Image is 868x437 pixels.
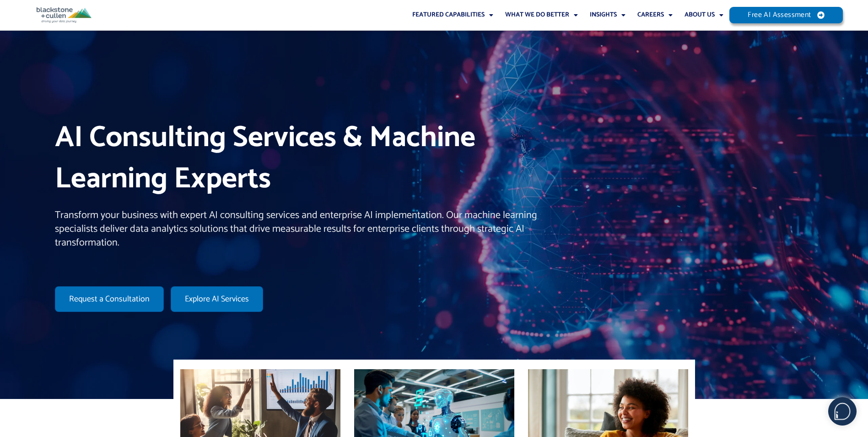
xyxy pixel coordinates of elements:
[69,295,150,303] span: Request a Consultation
[829,398,856,425] img: users%2F5SSOSaKfQqXq3cFEnIZRYMEs4ra2%2Fmedia%2Fimages%2F-Bulle%20blanche%20sans%20fond%20%2B%20ma...
[185,295,249,303] span: Explore AI Services
[171,286,263,312] a: Explore AI Services
[55,209,553,250] p: Transform your business with expert AI consulting services and enterprise AI implementation. Our ...
[55,118,553,200] h1: AI Consulting Services & Machine Learning Experts
[55,286,164,312] a: Request a Consultation
[729,7,843,23] a: Free AI Assessment
[748,11,811,19] span: Free AI Assessment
